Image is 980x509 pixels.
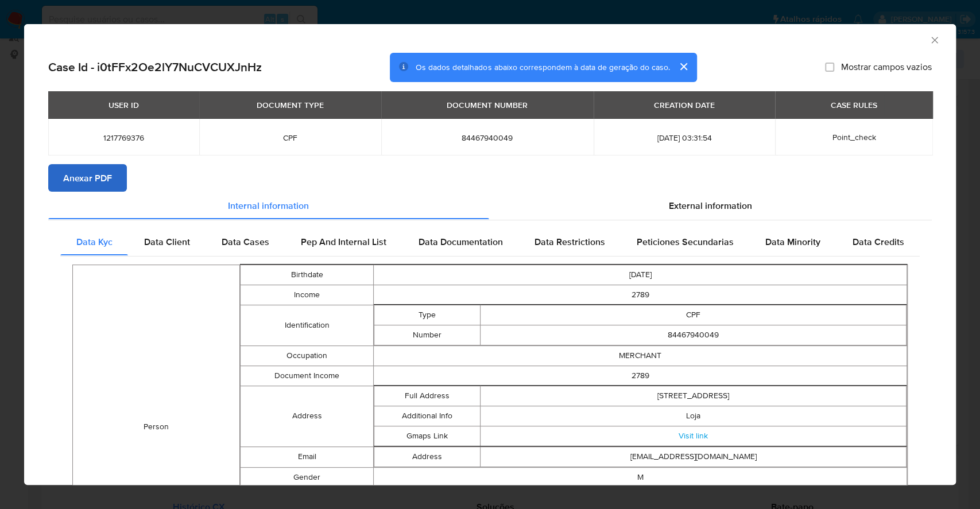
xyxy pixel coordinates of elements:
button: Anexar PDF [48,164,127,192]
td: Address [374,446,481,467]
button: Fechar a janela [929,34,939,45]
div: DOCUMENT NUMBER [440,95,534,115]
td: 2789 [374,366,907,386]
span: Internal information [228,199,309,212]
div: Detailed info [48,192,932,219]
td: MERCHANT [374,345,907,366]
td: Document Income [240,366,373,386]
span: Data Cases [222,235,269,248]
div: CASE RULES [824,95,884,115]
td: [DATE] [374,265,907,285]
td: [STREET_ADDRESS] [481,386,907,406]
span: Data Kyc [76,235,113,248]
span: Anexar PDF [63,165,112,191]
span: Data Restrictions [534,235,605,248]
td: Email [240,446,373,467]
span: Mostrar campos vazios [841,61,932,73]
span: 1217769376 [62,133,185,143]
td: CPF [481,305,907,325]
td: Type [374,305,481,325]
span: Data Credits [852,235,904,248]
td: Full Address [374,386,481,406]
td: [EMAIL_ADDRESS][DOMAIN_NAME] [481,446,907,467]
span: Point_check [832,131,876,143]
span: [DATE] 03:31:54 [607,133,762,143]
span: 84467940049 [395,133,580,143]
td: Loja [481,406,907,426]
div: USER ID [102,95,146,115]
td: Gender [240,467,373,487]
span: Peticiones Secundarias [637,235,734,248]
div: CREATION DATE [647,95,722,115]
td: Income [240,285,373,305]
button: cerrar [669,53,697,80]
div: DOCUMENT TYPE [250,95,331,115]
span: External information [669,199,752,212]
h2: Case Id - i0tFFx2Oe2lY7NuCVCUXJnHz [48,60,262,75]
input: Mostrar campos vazios [825,63,834,72]
span: Os dados detalhados abaixo correspondem à data de geração do caso. [416,61,669,73]
a: Visit link [679,430,708,441]
span: Data Client [144,235,190,248]
td: Occupation [240,345,373,366]
div: closure-recommendation-modal [24,24,956,485]
span: CPF [213,133,367,143]
td: Identification [240,305,373,345]
span: Data Documentation [418,235,502,248]
td: 84467940049 [481,325,907,345]
td: Birthdate [240,265,373,285]
td: Address [240,386,373,446]
td: Gmaps Link [374,426,481,446]
td: Number [374,325,481,345]
div: Detailed internal info [60,228,920,255]
td: 2789 [374,285,907,305]
td: Additional Info [374,406,481,426]
span: Pep And Internal List [301,235,386,248]
td: M [374,467,907,487]
span: Data Minority [765,235,820,248]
